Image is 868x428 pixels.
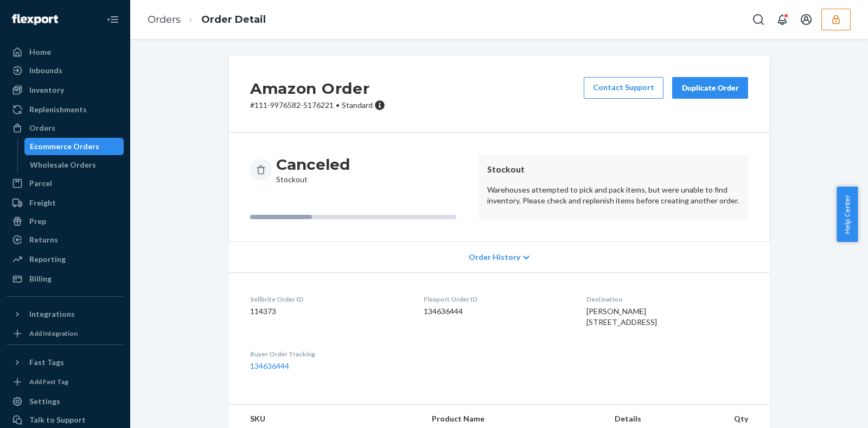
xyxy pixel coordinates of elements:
[250,295,406,304] dt: Sellbrite Order ID
[7,270,124,288] a: Billing
[487,184,739,206] p: Warehouses attempted to pick and pack items, but were unable to find inventory. Please check and ...
[102,9,124,30] button: Close Navigation
[7,43,124,61] a: Home
[250,361,289,370] a: 134636444
[29,414,86,425] div: Talk to Support
[7,194,124,212] a: Freight
[487,163,739,176] header: Stockout
[748,9,769,30] button: Open Search Box
[7,393,124,410] a: Settings
[30,159,96,170] div: Wholesale Orders
[7,213,124,230] a: Prep
[7,375,124,388] a: Add Fast Tag
[24,138,124,155] a: Ecommerce Orders
[29,65,62,76] div: Inbounds
[29,234,58,245] div: Returns
[29,85,64,95] div: Inventory
[29,254,66,265] div: Reporting
[681,82,739,93] div: Duplicate Order
[29,396,60,407] div: Settings
[424,295,569,304] dt: Flexport Order ID
[30,141,99,152] div: Ecommerce Orders
[672,77,748,99] button: Duplicate Order
[276,155,350,185] div: Stockout
[795,9,817,30] button: Open account menu
[29,104,87,115] div: Replenishments
[342,100,373,110] span: Standard
[7,62,124,79] a: Inbounds
[837,187,858,242] button: Help Center
[29,178,52,189] div: Parcel
[29,47,51,58] div: Home
[29,123,55,133] div: Orders
[469,252,520,263] span: Order History
[7,251,124,268] a: Reporting
[586,306,657,327] span: [PERSON_NAME] [STREET_ADDRESS]
[7,101,124,118] a: Replenishments
[24,156,124,174] a: Wholesale Orders
[7,327,124,340] a: Add Integration
[424,306,569,317] dd: 134636444
[250,100,385,111] p: # 111-9976582-5176221
[12,14,58,25] img: Flexport logo
[29,329,78,338] div: Add Integration
[29,197,56,208] div: Freight
[7,354,124,371] button: Fast Tags
[771,9,793,30] button: Open notifications
[29,309,75,320] div: Integrations
[201,14,266,25] a: Order Detail
[7,305,124,323] button: Integrations
[148,14,181,25] a: Orders
[29,357,64,368] div: Fast Tags
[586,295,748,304] dt: Destination
[276,155,350,174] h3: Canceled
[29,377,68,386] div: Add Fast Tag
[250,306,406,317] dd: 114373
[7,81,124,99] a: Inventory
[7,231,124,248] a: Returns
[250,77,385,100] h2: Amazon Order
[799,395,857,423] iframe: Opens a widget where you can chat to one of our agents
[7,119,124,137] a: Orders
[584,77,663,99] a: Contact Support
[29,216,46,227] div: Prep
[250,349,406,359] dt: Buyer Order Tracking
[139,4,275,36] ol: breadcrumbs
[7,175,124,192] a: Parcel
[29,273,52,284] div: Billing
[336,100,340,110] span: •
